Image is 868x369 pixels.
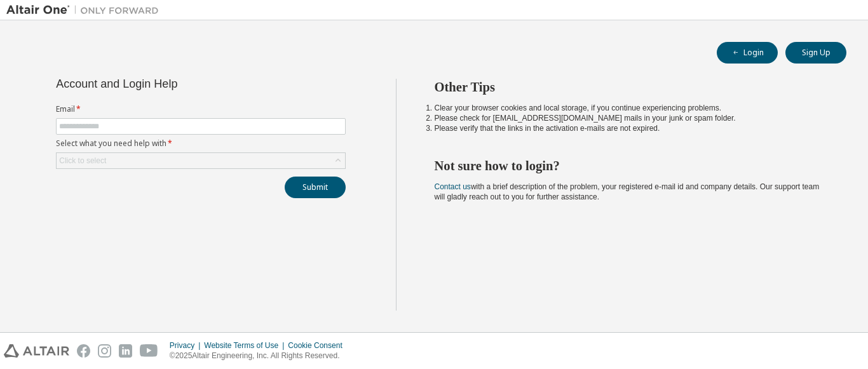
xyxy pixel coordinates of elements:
[170,351,350,361] p: © 2025 Altair Engineering, Inc. All Rights Reserved.
[56,104,346,114] label: Email
[119,344,132,358] img: linkedin.svg
[140,344,158,358] img: youtube.svg
[717,42,778,64] button: Login
[435,79,824,95] h2: Other Tips
[435,182,471,191] a: Contact us
[435,123,824,133] li: Please verify that the links in the activation e-mails are not expired.
[6,4,165,17] img: Altair One
[435,158,824,174] h2: Not sure how to login?
[170,340,204,351] div: Privacy
[56,138,346,149] label: Select what you need help with
[435,103,824,113] li: Clear your browser cookies and local storage, if you continue experiencing problems.
[285,177,346,198] button: Submit
[785,42,846,64] button: Sign Up
[59,156,106,166] div: Click to select
[57,153,345,168] div: Click to select
[4,344,69,358] img: altair_logo.svg
[98,344,111,358] img: instagram.svg
[435,113,824,123] li: Please check for [EMAIL_ADDRESS][DOMAIN_NAME] mails in your junk or spam folder.
[56,79,288,89] div: Account and Login Help
[77,344,90,358] img: facebook.svg
[204,340,288,351] div: Website Terms of Use
[288,340,349,351] div: Cookie Consent
[435,182,820,201] span: with a brief description of the problem, your registered e-mail id and company details. Our suppo...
